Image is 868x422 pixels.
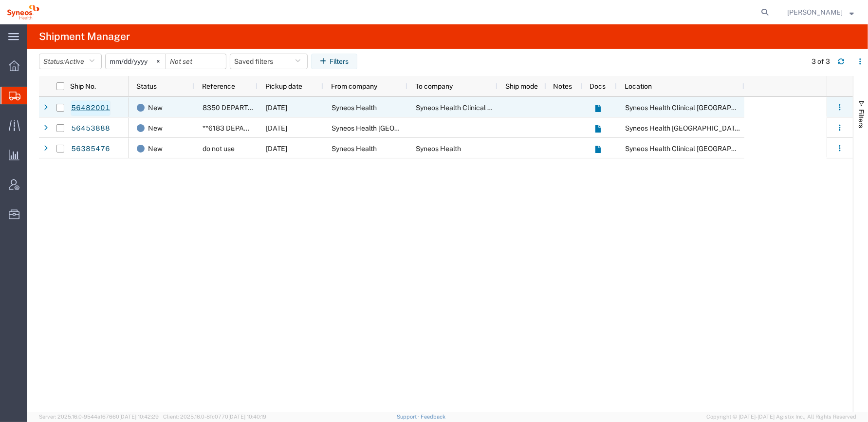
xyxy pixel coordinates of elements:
span: Ship mode [505,82,538,90]
span: [DATE] 10:40:19 [228,414,266,420]
span: **6183 DEPARTMENTAL EXPENSE [203,124,314,132]
input: Not set [166,54,226,69]
span: New [148,118,163,138]
span: 08/13/2025 [266,104,287,112]
span: To company [415,82,453,90]
span: New [148,97,163,118]
span: Docs [590,82,606,90]
span: Server: 2025.16.0-9544af67660 [39,414,159,420]
input: Not set [106,54,166,69]
img: logo [7,5,39,19]
span: Syneos Health Clinical Spain [416,104,557,112]
a: Feedback [421,414,445,420]
span: Syneos Health Clinical Spain [625,145,766,153]
span: Location [625,82,652,90]
h4: Shipment Manager [39,24,130,49]
span: Notes [553,82,572,90]
span: 08/19/2025 [266,124,287,132]
span: 8350 DEPARTMENTAL EXPENSE [203,104,309,112]
span: Syneos Health Portugal, Unipes [332,124,472,132]
span: Client: 2025.16.0-8fc0770 [163,414,266,420]
span: Reference [202,82,235,90]
span: Pickup date [265,82,302,90]
a: 56453888 [71,121,111,136]
button: Filters [311,54,357,69]
span: Syneos Health Portugal, Unipes [625,124,766,132]
span: Syneos Health [332,104,377,112]
span: Status [136,82,157,90]
button: Status:Active [39,54,102,69]
span: Ship No. [70,82,96,90]
span: 08/29/2025 [266,145,287,153]
a: 56482001 [71,100,111,116]
span: Syneos Health Clinical Spain [625,104,766,112]
a: Support [397,414,421,420]
span: From company [331,82,377,90]
span: Active [65,58,84,65]
a: 56385476 [71,141,111,157]
button: Saved filters [230,54,308,69]
span: Syneos Health [332,145,377,153]
span: do not use [203,145,235,153]
span: Filters [857,109,865,128]
span: Copyright © [DATE]-[DATE] Agistix Inc., All Rights Reserved [706,413,856,421]
div: 3 of 3 [812,57,830,67]
span: [DATE] 10:42:29 [119,414,159,420]
button: [PERSON_NAME] [787,6,854,18]
span: Bianca Suriol Galimany [787,7,843,18]
span: Syneos Health [416,145,461,153]
span: New [148,138,163,159]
